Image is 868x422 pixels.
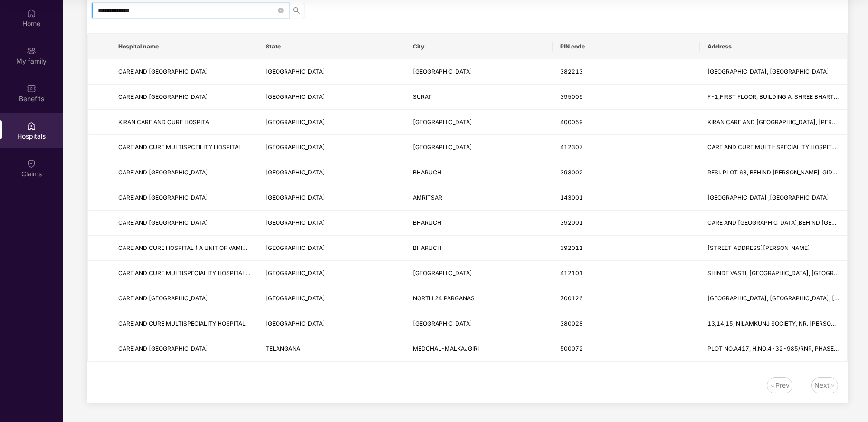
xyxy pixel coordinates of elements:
[413,269,472,277] span: [GEOGRAPHIC_DATA]
[700,160,847,185] td: RESI. PLOT 63, BEHIND MANAV MADIR, GIDC, ANKLESHWAR
[27,121,36,131] img: svg+xml;base64,PHN2ZyBpZD0iSG9zcGl0YWxzIiB4bWxucz0iaHR0cDovL3d3dy53My5vcmcvMjAwMC9zdmciIHdpZHRoPS...
[413,219,441,226] span: BHARUCH
[560,118,583,125] span: 400059
[413,295,475,302] span: NORTH 24 PARGANAS
[258,211,405,236] td: GUJARAT
[118,93,208,100] span: CARE AND [GEOGRAPHIC_DATA]
[118,43,250,50] span: Hospital name
[707,43,839,50] span: Address
[700,34,847,59] th: Address
[111,336,258,362] td: CARE AND CURE HOSPITAL
[118,295,208,302] span: CARE AND [GEOGRAPHIC_DATA]
[413,93,432,100] span: SURAT
[413,144,472,151] span: [GEOGRAPHIC_DATA]
[258,110,405,135] td: MAHARASHTRA
[560,194,583,201] span: 143001
[405,261,553,286] td: PUNE
[707,244,810,251] span: [STREET_ADDRESS][PERSON_NAME]
[405,286,553,311] td: NORTH 24 PARGANAS
[560,320,583,327] span: 380028
[289,7,304,14] span: search
[560,169,583,176] span: 393002
[775,380,790,391] div: Prev
[266,93,325,100] span: [GEOGRAPHIC_DATA]
[405,211,553,236] td: BHARUCH
[111,110,258,135] td: KIRAN CARE AND CURE HOSPITAL
[27,159,36,168] img: svg+xml;base64,PHN2ZyBpZD0iQ2xhaW0iIHhtbG5zPSJodHRwOi8vd3d3LnczLm9yZy8yMDAwL3N2ZyIgd2lkdGg9IjIwIi...
[111,135,258,160] td: CARE AND CURE MULTISPCEILITY HOSPITAL
[111,211,258,236] td: CARE AND CURE HOSPITAL
[560,269,583,277] span: 412101
[405,110,553,135] td: MUMBAI
[266,269,325,277] span: [GEOGRAPHIC_DATA]
[266,295,325,302] span: [GEOGRAPHIC_DATA]
[814,380,830,391] div: Next
[700,135,847,160] td: CARE AND CURE MULTI-SPECIALITY HOSPITAL,SR NO 115,ANSARI PHATA ,BACK SIDE OF AMANORA PARK TOWN HA...
[27,84,36,93] img: svg+xml;base64,PHN2ZyBpZD0iQmVuZWZpdHMiIHhtbG5zPSJodHRwOi8vd3d3LnczLm9yZy8yMDAwL3N2ZyIgd2lkdGg9Ij...
[266,68,325,75] span: [GEOGRAPHIC_DATA]
[258,311,405,336] td: GUJARAT
[707,68,829,75] span: [GEOGRAPHIC_DATA], [GEOGRAPHIC_DATA]
[560,144,583,151] span: 412307
[258,135,405,160] td: MAHARASHTRA
[707,194,829,201] span: [GEOGRAPHIC_DATA] ,[GEOGRAPHIC_DATA]
[700,261,847,286] td: SHINDE VASTI, PIPELINE ROAD, RAVET, PUNE
[560,345,583,352] span: 500072
[560,219,583,226] span: 392001
[413,345,479,352] span: MEDCHAL-MALKAJGIRI
[118,169,208,176] span: CARE AND [GEOGRAPHIC_DATA]
[266,345,300,352] span: TELANGANA
[258,85,405,110] td: GUJARAT
[27,46,36,56] img: svg+xml;base64,PHN2ZyB3aWR0aD0iMjAiIGhlaWdodD0iMjAiIHZpZXdCb3g9IjAgMCAyMCAyMCIgZmlsbD0ibm9uZSIgeG...
[700,211,847,236] td: CARE AND CURE HOSPITAL,BEHIND ROTARY CLUB, STATION ROAD, BHARUCH
[266,144,325,151] span: [GEOGRAPHIC_DATA]
[700,185,847,211] td: MALL ROAD ,BATALA ROAD
[413,169,441,176] span: BHARUCH
[258,185,405,211] td: PUNJAB
[258,236,405,261] td: GUJARAT
[111,261,258,286] td: CARE AND CURE MULTISPECIALITY HOSPITAL AND DIAGNOSTIC CENTER
[118,345,208,352] span: CARE AND [GEOGRAPHIC_DATA]
[111,59,258,85] td: CARE AND CURE HOSPITAL
[111,311,258,336] td: CARE AND CURE MULTISPECIALITY HOSPITAL
[413,118,472,125] span: [GEOGRAPHIC_DATA]
[553,34,700,59] th: PIN code
[118,194,208,201] span: CARE AND [GEOGRAPHIC_DATA]
[258,261,405,286] td: MAHARASHTRA
[405,336,553,362] td: MEDCHAL-MALKAJGIRI
[413,244,441,251] span: BHARUCH
[111,286,258,311] td: CARE AND CURE HOSPITAL
[700,59,847,85] td: 1ST FLOOR, CHANGODAR CITY CENTRE
[830,383,835,388] img: svg+xml;base64,PHN2ZyB4bWxucz0iaHR0cDovL3d3dy53My5vcmcvMjAwMC9zdmciIHdpZHRoPSIxNiIgaGVpZ2h0PSIxNi...
[118,118,212,125] span: KIRAN CARE AND CURE HOSPITAL
[266,244,325,251] span: [GEOGRAPHIC_DATA]
[278,6,284,15] span: close-circle
[413,68,472,75] span: [GEOGRAPHIC_DATA]
[118,144,242,151] span: CARE AND CURE MULTISPCEILITY HOSPITAL
[27,9,36,18] img: svg+xml;base64,PHN2ZyBpZD0iSG9tZSIgeG1sbnM9Imh0dHA6Ly93d3cudzMub3JnLzIwMDAvc3ZnIiB3aWR0aD0iMjAiIG...
[405,85,553,110] td: SURAT
[111,236,258,261] td: CARE AND CURE HOSPITAL ( A UNIT OF VAMIKA HEALTHCARE)
[700,336,847,362] td: PLOT NO.A417, H.NO.4-32-985/RNR, PHASE-1, ALLWYN COLONY, KUKATPALLY
[289,3,304,18] button: search
[413,320,472,327] span: [GEOGRAPHIC_DATA]
[111,85,258,110] td: CARE AND CURE HOSPITAL
[560,68,583,75] span: 382213
[560,295,583,302] span: 700126
[266,219,325,226] span: [GEOGRAPHIC_DATA]
[258,59,405,85] td: GUJARAT
[700,85,847,110] td: F-1,FIRST FLOOR, BUILDING A, SHREE BHARTI RESIDENCY, ABOVE APEX HOSPITAL, NEAR GAURAV PATH, PAL, ...
[405,34,553,59] th: City
[118,269,321,277] span: CARE AND CURE MULTISPECIALITY HOSPITAL AND DIAGNOSTIC CENTER
[560,244,583,251] span: 392011
[405,135,553,160] td: PUNE
[111,160,258,185] td: CARE AND CURE HOSPITAL
[700,110,847,135] td: KIRAN CARE AND CURE HOSPITAL, J.B NAGAR, MISTRY COMPLEX, NEAR JAN KALYAN BANK, GROUND FLOOR, SANK...
[560,93,583,100] span: 395009
[118,320,246,327] span: CARE AND CURE MULTISPECIALITY HOSPITAL
[278,8,284,13] span: close-circle
[700,286,847,311] td: S N ROAD, NABAPLLY, BARASAT
[405,185,553,211] td: AMRITSAR
[266,320,325,327] span: [GEOGRAPHIC_DATA]
[258,336,405,362] td: TELANGANA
